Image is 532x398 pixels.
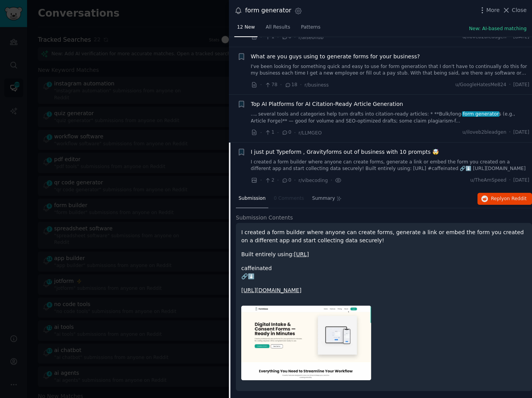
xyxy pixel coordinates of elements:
[260,33,262,41] span: ·
[455,82,506,88] span: u/GoogleHatesMe824
[294,129,296,137] span: ·
[251,111,530,124] a: ..., several tools and categories help turn drafts into citation-ready articles: * **Bulk/long-fo...
[277,129,279,137] span: ·
[513,82,529,88] span: [DATE]
[509,177,511,184] span: ·
[504,196,527,201] span: on Reddit
[513,129,529,136] span: [DATE]
[509,34,511,41] span: ·
[263,21,293,37] a: All Results
[294,251,309,257] a: [URL]
[462,129,506,136] span: u/iloveb2bleadgen
[236,214,293,222] span: Submission Contents
[298,178,328,183] span: r/vibecoding
[502,6,527,14] button: Close
[251,159,530,172] a: I created a form builder where anyone can create forms, generate a link or embed the form you cre...
[241,287,302,293] a: [URL][DOMAIN_NAME]
[513,177,529,184] span: [DATE]
[260,129,262,137] span: ·
[241,250,527,259] p: Built entirely using:
[301,24,321,31] span: Patterns
[241,264,527,272] h1: caffeinated
[281,34,291,41] span: 0
[491,196,527,202] span: Reply
[298,130,322,136] span: r/LLMGEO
[312,195,335,202] span: Summary
[239,195,266,202] span: Submission
[237,24,255,31] span: 12 New
[478,6,500,14] button: More
[486,6,500,14] span: More
[294,33,296,41] span: ·
[245,6,292,15] div: form generator
[241,272,527,281] p: 🔗⬇️
[264,177,274,184] span: 2
[234,21,257,37] a: 12 New
[285,82,297,88] span: 18
[241,306,371,380] img: I just put Typeform , Gravityforms out of business with 10 prompts 🤯
[260,176,262,184] span: ·
[264,82,277,88] span: 78
[300,81,302,89] span: ·
[477,193,532,205] button: Replyon Reddit
[513,34,529,41] span: [DATE]
[251,63,530,77] a: I've been looking for something quick and easy to use for form generation that I don't have to co...
[277,176,279,184] span: ·
[331,176,332,184] span: ·
[462,111,499,117] span: form generator
[251,148,439,156] a: I just put Typeform , Gravityforms out of business with 10 prompts 🤯
[280,81,282,89] span: ·
[277,33,279,41] span: ·
[298,35,324,40] span: r/aiseohub
[260,81,262,89] span: ·
[305,82,329,88] span: r/business
[469,26,527,32] button: New: AI-based matching
[512,6,527,14] span: Close
[264,34,274,41] span: 1
[470,177,506,184] span: u/TheAmSpeed
[251,100,403,108] a: Top AI Platforms for AI Citation-Ready Article Generation
[509,82,511,88] span: ·
[251,53,420,61] a: What are you guys using to generate forms for your business?
[266,24,290,31] span: All Results
[509,129,511,136] span: ·
[264,129,274,136] span: 1
[298,21,323,37] a: Patterns
[294,176,296,184] span: ·
[281,177,291,184] span: 0
[462,34,506,41] span: u/iloveb2bleadgen
[241,228,527,245] p: I created a form builder where anyone can create forms, generate a link or embed the form you cre...
[281,129,291,136] span: 0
